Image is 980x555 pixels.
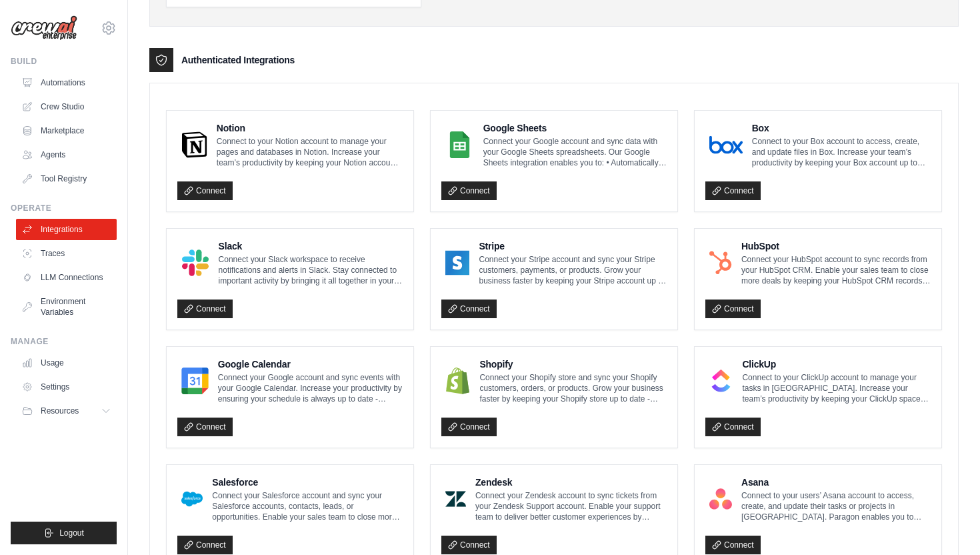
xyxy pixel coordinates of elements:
h4: ClickUp [742,358,931,371]
a: Agents [16,144,117,165]
img: Google Sheets Logo [445,131,474,158]
h4: Asana [741,476,931,489]
a: Connect [177,536,233,554]
img: Google Calendar Logo [181,368,209,394]
p: Connect your Shopify store and sync your Shopify customers, orders, or products. Grow your busine... [479,372,667,404]
h4: Stripe [479,239,667,253]
p: Connect your Salesforce account and sync your Salesforce accounts, contacts, leads, or opportunit... [212,490,403,522]
p: Connect to your Notion account to manage your pages and databases in Notion. Increase your team’s... [217,136,403,168]
p: Connect your HubSpot account to sync records from your HubSpot CRM. Enable your sales team to clo... [741,254,931,286]
a: Connect [177,300,233,318]
a: Connect [705,536,761,554]
div: Operate [11,203,117,213]
a: LLM Connections [16,267,117,288]
h3: Authenticated Integrations [181,53,295,67]
h4: Shopify [479,358,667,371]
a: Tool Registry [16,168,117,189]
p: Connect your Zendesk account to sync tickets from your Zendesk Support account. Enable your suppo... [475,490,667,522]
a: Usage [16,352,117,374]
p: Connect to your Box account to access, create, and update files in Box. Increase your team’s prod... [752,136,931,168]
h4: Salesforce [212,476,403,489]
a: Connect [705,418,761,436]
img: Stripe Logo [445,249,469,276]
img: Shopify Logo [445,368,470,394]
h4: HubSpot [741,239,931,253]
h4: Slack [219,239,403,253]
span: Resources [41,406,79,416]
a: Marketplace [16,120,117,141]
a: Connect [441,300,497,318]
h4: Google Sheets [483,121,667,135]
img: Box Logo [709,131,743,158]
p: Connect your Google account and sync data with your Google Sheets spreadsheets. Our Google Sheets... [483,136,667,168]
img: Zendesk Logo [445,486,466,512]
img: Notion Logo [181,131,207,158]
button: Resources [16,400,117,422]
p: Connect to your users’ Asana account to access, create, and update their tasks or projects in [GE... [741,490,931,522]
h4: Google Calendar [218,358,403,371]
h4: Zendesk [475,476,667,489]
div: Manage [11,336,117,347]
img: ClickUp Logo [709,368,733,394]
a: Connect [441,418,497,436]
a: Connect [177,418,233,436]
h4: Box [752,121,931,135]
a: Integrations [16,219,117,240]
a: Environment Variables [16,291,117,323]
a: Connect [177,181,233,200]
span: Logout [59,528,84,538]
a: Connect [441,536,497,554]
button: Logout [11,522,117,544]
p: Connect your Slack workspace to receive notifications and alerts in Slack. Stay connected to impo... [219,254,403,286]
img: HubSpot Logo [709,249,732,276]
div: Build [11,56,117,67]
img: Asana Logo [709,486,732,512]
img: Salesforce Logo [181,486,203,512]
img: Logo [11,15,77,41]
a: Automations [16,72,117,93]
img: Slack Logo [181,249,209,276]
a: Settings [16,376,117,398]
p: Connect your Google account and sync events with your Google Calendar. Increase your productivity... [218,372,403,404]
p: Connect your Stripe account and sync your Stripe customers, payments, or products. Grow your busi... [479,254,667,286]
a: Traces [16,243,117,264]
a: Connect [705,181,761,200]
p: Connect to your ClickUp account to manage your tasks in [GEOGRAPHIC_DATA]. Increase your team’s p... [742,372,931,404]
a: Connect [441,181,497,200]
h4: Notion [217,121,403,135]
a: Connect [705,300,761,318]
a: Crew Studio [16,96,117,117]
